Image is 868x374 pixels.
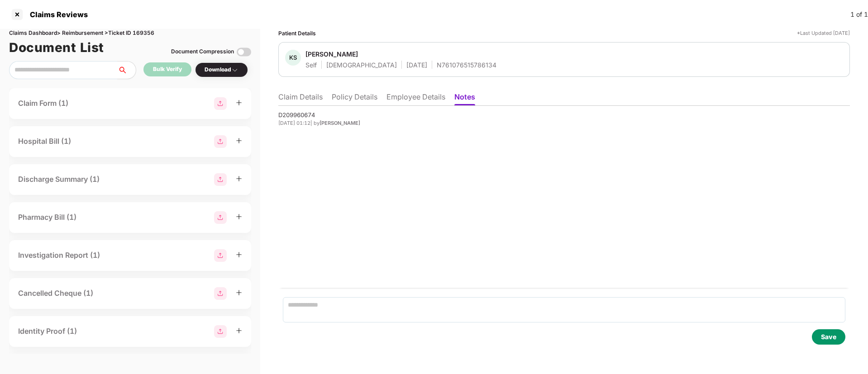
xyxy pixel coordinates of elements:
li: Claim Details [278,92,323,105]
div: Save [821,332,836,342]
li: Employee Details [386,92,445,105]
div: Cancelled Cheque (1) [18,288,93,299]
img: svg+xml;base64,PHN2ZyBpZD0iVG9nZ2xlLTMyeDMyIiB4bWxucz0iaHR0cDovL3d3dy53My5vcmcvMjAwMC9zdmciIHdpZH... [237,45,251,59]
img: svg+xml;base64,PHN2ZyBpZD0iR3JvdXBfMjg4MTMiIGRhdGEtbmFtZT0iR3JvdXAgMjg4MTMiIHhtbG5zPSJodHRwOi8vd3... [214,325,227,338]
div: Investigation Report (1) [18,250,100,261]
div: KS [285,50,301,66]
img: svg+xml;base64,PHN2ZyBpZD0iRHJvcGRvd24tMzJ4MzIiIHhtbG5zPSJodHRwOi8vd3d3LnczLm9yZy8yMDAwL3N2ZyIgd2... [231,66,238,74]
img: svg+xml;base64,PHN2ZyBpZD0iR3JvdXBfMjg4MTMiIGRhdGEtbmFtZT0iR3JvdXAgMjg4MTMiIHhtbG5zPSJodHRwOi8vd3... [214,135,227,148]
div: Patient Details [278,29,316,38]
div: [PERSON_NAME] [305,50,358,58]
img: svg+xml;base64,PHN2ZyBpZD0iR3JvdXBfMjg4MTMiIGRhdGEtbmFtZT0iR3JvdXAgMjg4MTMiIHhtbG5zPSJodHRwOi8vd3... [214,173,227,186]
div: Claims Dashboard > Reimbursement > Ticket ID 169356 [9,29,251,38]
div: Bulk Verify [153,65,182,74]
span: plus [236,289,242,296]
li: Notes [454,92,475,105]
span: plus [236,213,242,220]
div: Pharmacy Bill (1) [18,212,76,223]
h1: Document List [9,38,104,57]
div: Download [205,66,238,74]
button: search [117,61,136,79]
div: N761076515786134 [437,61,496,69]
img: svg+xml;base64,PHN2ZyBpZD0iR3JvdXBfMjg4MTMiIGRhdGEtbmFtZT0iR3JvdXAgMjg4MTMiIHhtbG5zPSJodHRwOi8vd3... [214,249,227,262]
span: plus [236,251,242,258]
div: [DATE] [406,61,427,69]
span: [PERSON_NAME] [320,119,360,127]
div: Discharge Summary (1) [18,174,100,185]
div: Self [305,61,317,69]
span: plus [236,137,242,144]
span: plus [236,327,242,334]
span: plus [236,99,242,106]
div: Identity Proof (1) [18,326,77,337]
img: svg+xml;base64,PHN2ZyBpZD0iR3JvdXBfMjg4MTMiIGRhdGEtbmFtZT0iR3JvdXAgMjg4MTMiIHhtbG5zPSJodHRwOi8vd3... [214,211,227,224]
div: [DATE] 01:12 | by [278,119,850,127]
div: Claim Form (1) [18,98,68,109]
div: *Last Updated [DATE] [797,29,850,38]
span: plus [236,175,242,182]
img: svg+xml;base64,PHN2ZyBpZD0iR3JvdXBfMjg4MTMiIGRhdGEtbmFtZT0iR3JvdXAgMjg4MTMiIHhtbG5zPSJodHRwOi8vd3... [214,287,227,300]
div: 1 of 1 [850,9,868,19]
div: Hospital Bill (1) [18,136,71,147]
div: D209960674 [278,110,850,119]
div: Claims Reviews [24,10,88,19]
div: [DEMOGRAPHIC_DATA] [326,61,397,69]
li: Policy Details [332,92,377,105]
div: Document Compression [171,47,234,56]
span: search [117,66,136,74]
img: svg+xml;base64,PHN2ZyBpZD0iR3JvdXBfMjg4MTMiIGRhdGEtbmFtZT0iR3JvdXAgMjg4MTMiIHhtbG5zPSJodHRwOi8vd3... [214,97,227,110]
